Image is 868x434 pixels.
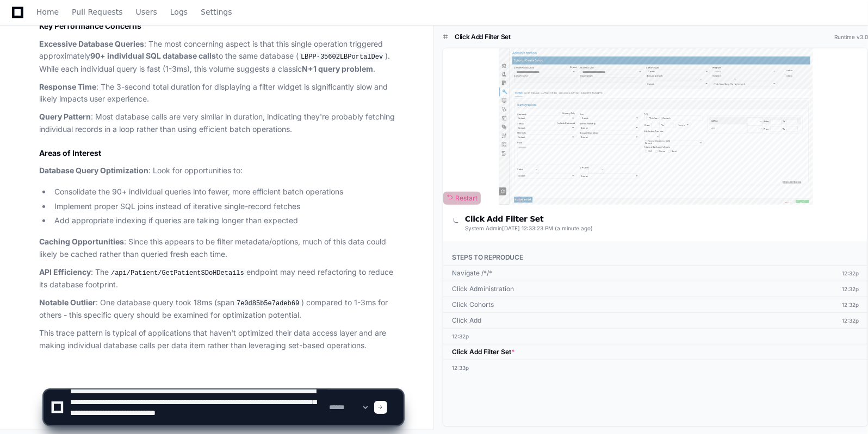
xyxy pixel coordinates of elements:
[227,213,390,228] button: Select
[53,187,213,202] button: Select
[785,72,813,80] label: Static
[408,73,454,81] label: Exclude Cohort :
[794,424,809,433] span: Back
[834,33,868,41] div: Runtime v3.0
[51,186,403,198] li: Consolidate the 90+ individual queries into fewer, more efficient batch operations
[51,347,202,361] span: Select
[163,176,210,186] label: Primary Only
[224,231,276,239] span: Sexual Orientation
[589,215,684,226] span: ATI
[789,73,796,80] input: Static
[404,282,411,289] input: SMS
[50,205,68,213] label: Status
[39,39,144,48] strong: Excessive Database Queries
[443,192,481,205] button: Restart
[405,188,441,198] label: This Year
[39,166,148,175] strong: Database Query Optimization
[39,236,403,261] p: : Since this appears to be filter metadata/options, much of this data could likely be cached rath...
[224,205,268,213] span: Gender Identity
[50,231,75,239] span: Ethnicity
[402,177,562,185] span: Age
[230,189,247,198] label: Select
[402,280,425,291] label: SMS
[444,191,451,198] input: Current
[53,240,213,254] button: Select
[50,332,65,340] span: State
[188,48,195,55] input: Shared
[442,188,474,198] label: Current
[592,73,616,81] label: Visible In
[465,224,593,232] p: [DATE] 12:33:23 PM (a minute ago)
[299,52,385,62] code: LBPP-35602LBPortalDev
[50,179,75,187] label: Contract
[136,9,157,15] span: Users
[842,148,856,161] img: eraser_tool.png
[109,268,246,278] code: /api/Patient/GetPatientSDoHDetails
[165,115,222,134] a: Communication
[184,48,216,57] label: Shared
[591,50,617,58] label: Program:
[786,196,793,207] span: To
[409,91,573,105] span: Select
[99,51,105,57] img: info-i-hover.svg
[53,347,213,361] button: Select
[51,213,202,228] span: Select
[41,73,81,81] label: Cohort Name
[39,81,403,106] p: : The 3-second total duration for displaying a filter widget is significantly slow and likely imp...
[39,21,403,32] h2: Key Performance Concerns
[443,297,867,312] a: Click Cohorts12:32p
[402,207,420,227] label: From
[201,9,232,15] span: Settings
[443,265,867,281] a: Navigate /*/*12:32p
[225,348,379,362] span: Select
[581,220,587,225] img: info-i-hover.svg
[468,282,475,289] input: Email
[51,200,403,213] li: Implement proper SQL joins instead of iterative single-record fetches
[152,204,159,211] input: Include Deceased
[466,280,493,291] label: Email
[411,91,584,105] button: Select
[582,234,593,245] img: cross-icon.png
[50,257,64,265] span: Race
[443,281,867,297] a: Click Administration12:32p
[455,33,511,41] h1: Click Add Filter Set
[166,178,173,185] input: Primary Only
[465,213,593,224] h1: Click Add Filter Set
[452,316,481,325] div: Click Add
[430,280,461,291] label: Phone
[41,412,99,428] a: Add Filter Set
[227,240,390,254] button: Select
[581,199,587,205] img: info-i-hover.svg
[227,348,390,362] button: Select
[39,148,403,159] h2: Areas of Interest
[452,269,492,278] div: Navigate /*/*
[39,327,403,352] p: This trace pattern is typical of applications that haven't optimized their data access layer and ...
[594,91,771,105] button: Analytics, Care Management
[41,48,97,59] span: Cohort Access Level
[302,64,373,73] strong: N+1 query problem
[150,203,210,213] label: Include Deceased
[448,207,458,227] label: To
[734,217,749,228] span: From
[589,194,684,205] span: LBRisk
[452,363,469,372] div: 12:33p
[452,300,494,309] div: Click Cohorts
[234,299,301,309] code: 7e0d85b5e7adeb69
[443,328,867,344] a: 12:32p
[842,316,859,325] div: 12:32p
[224,326,249,335] span: ZIP Code
[465,225,502,231] a: System Admin
[39,111,403,136] p: : Most database calls are very similar in duration, indicating they're probably fetching individu...
[452,285,514,293] div: Click Administration
[45,146,103,165] span: Demographics
[227,115,287,134] a: Cohort Targets
[432,282,439,289] input: Phone
[36,8,863,17] h1: Administration
[224,179,234,187] label: Sex
[447,194,478,203] span: Restart
[44,115,65,135] a: Filter
[39,298,96,307] strong: Notable Outlier
[39,112,91,121] strong: Query Pattern
[828,236,847,255] img: plus-icon-big.png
